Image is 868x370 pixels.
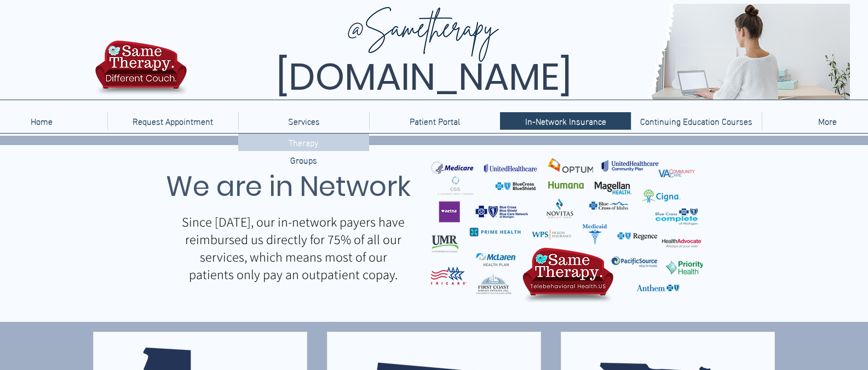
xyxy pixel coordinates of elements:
div: Services [238,112,369,130]
p: Services [283,112,325,130]
img: TBH.US [92,39,190,103]
p: More [813,112,842,130]
p: Therapy [284,134,323,151]
img: TelebehavioralHealth.US In-Network Insurances [431,148,703,308]
p: Home [25,112,58,130]
img: Same Therapy, Different Couch. TelebehavioralHealth.US [189,4,850,100]
p: Request Appointment [127,112,219,130]
span: [DOMAIN_NAME] [276,51,572,103]
p: In-Network Insurance [520,112,612,130]
span: We are in Network [166,167,411,206]
a: In-Network Insurance [500,112,631,130]
p: Continuing Education Courses [635,112,758,130]
a: Continuing Education Courses [631,112,762,130]
a: Request Appointment [107,112,238,130]
p: Since [DATE], our in-network payers have reimbursed us directly for 75% of all our services, whic... [180,213,407,283]
p: Patient Portal [404,112,465,130]
a: Therapy [238,134,369,151]
a: Patient Portal [369,112,500,130]
p: Groups [286,151,321,168]
a: Groups [238,151,369,168]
